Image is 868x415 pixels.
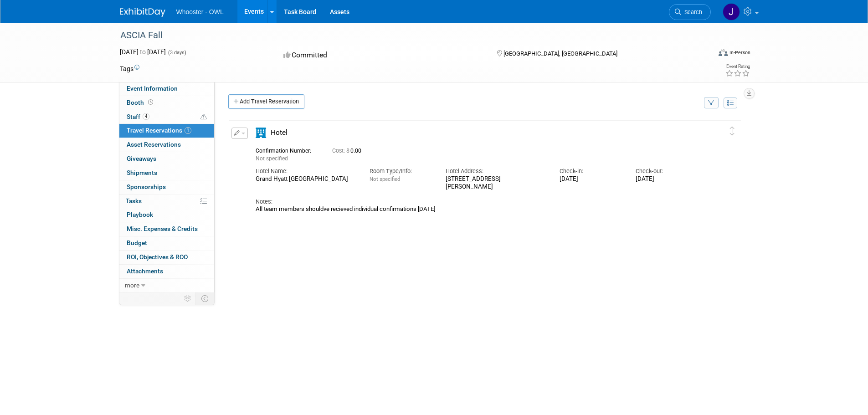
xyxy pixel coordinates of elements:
a: Staff4 [119,110,214,124]
a: Budget [119,236,214,250]
a: Misc. Expenses & Credits [119,222,214,236]
span: more [125,282,139,289]
i: Filter by Traveler [708,100,714,106]
td: Tags [120,64,139,73]
div: Committed [281,47,482,63]
a: Tasks [119,195,214,208]
div: Event Format [657,47,751,61]
a: Asset Reservations [119,138,214,152]
div: Confirmation Number: [256,145,318,154]
span: (3 days) [167,50,186,56]
img: Format-Inperson.png [719,49,728,56]
a: Giveaways [119,152,214,166]
div: [DATE] [636,175,698,183]
img: James Justus [723,3,740,20]
img: ExhibitDay [120,8,165,17]
span: Attachments [127,267,163,275]
span: ROI, Objectives & ROO [127,253,188,261]
span: Sponsorships [127,183,166,190]
span: Budget [127,239,147,246]
div: Check-in: [560,167,622,175]
div: Check-out: [636,167,698,175]
div: All team members shouldve recieved individual confirmations [DATE] [256,205,699,213]
span: Potential Scheduling Conflict -- at least one attendee is tagged in another overlapping event. [200,113,207,121]
div: [DATE] [560,175,622,183]
div: Hotel Name: [256,167,356,175]
a: Booth [119,96,214,110]
div: Notes: [256,198,699,206]
span: Giveaways [127,155,156,162]
a: Sponsorships [119,180,214,194]
td: Personalize Event Tab Strip [180,292,196,304]
div: In-Person [729,49,750,56]
span: Travel Reservations [127,127,191,134]
td: Toggle Event Tabs [195,292,214,304]
span: Cost: $ [332,148,350,154]
span: [GEOGRAPHIC_DATA], [GEOGRAPHIC_DATA] [503,50,617,57]
i: Click and drag to move item [730,127,734,136]
span: Not specified [256,155,288,162]
a: Search [669,4,711,20]
div: Hotel Address: [446,167,546,175]
a: Add Travel Reservation [228,94,304,109]
span: Whooster - OWL [176,8,224,15]
a: Shipments [119,166,214,180]
div: Room Type/Info: [370,167,432,175]
a: Travel Reservations1 [119,124,214,138]
div: ASCIA Fall [117,27,697,44]
span: Not specified [370,176,400,182]
a: Attachments [119,265,214,278]
span: Shipments [127,169,157,176]
div: [STREET_ADDRESS][PERSON_NAME] [446,175,546,191]
span: [DATE] [DATE] [120,48,166,56]
a: Event Information [119,82,214,96]
span: Misc. Expenses & Credits [127,225,198,232]
span: Tasks [126,197,142,205]
span: to [139,48,147,56]
span: 4 [143,113,149,120]
i: Hotel [256,128,266,138]
span: Playbook [127,211,153,218]
span: Asset Reservations [127,141,181,148]
span: 1 [185,127,191,134]
a: ROI, Objectives & ROO [119,251,214,264]
span: Staff [127,113,149,120]
span: Hotel [271,128,288,137]
div: Grand Hyatt [GEOGRAPHIC_DATA] [256,175,356,183]
span: 0.00 [332,148,365,154]
span: Booth [127,99,155,106]
span: Event Information [127,85,178,92]
a: more [119,279,214,292]
div: Event Rating [725,64,750,69]
a: Playbook [119,208,214,222]
span: Search [681,9,702,15]
span: Booth not reserved yet [146,99,155,106]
